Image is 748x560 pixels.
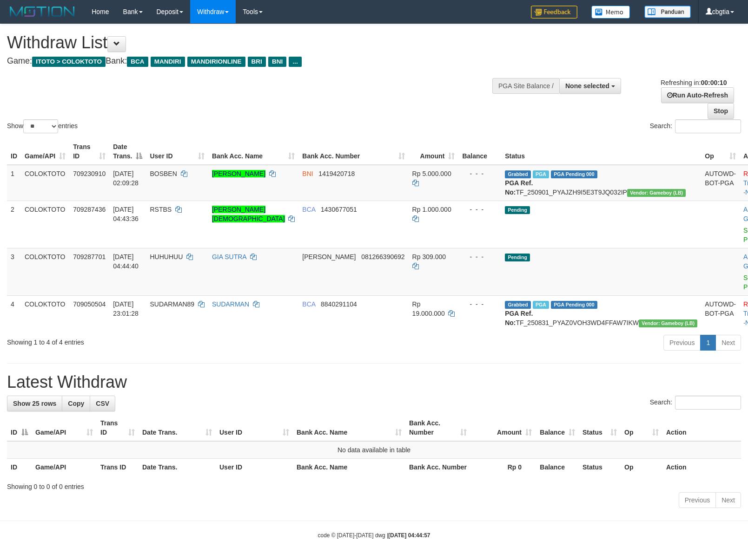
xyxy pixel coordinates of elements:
[7,295,21,331] td: 4
[701,295,740,331] td: AUTOWD-BOT-PGA
[462,300,497,309] div: - - -
[302,170,313,177] span: BNI
[412,206,451,213] span: Rp 1.000.000
[23,119,58,133] select: Showentries
[32,459,97,476] th: Game/API
[150,253,183,260] span: HUHUHUU
[68,400,84,407] span: Copy
[7,459,32,476] th: ID
[73,300,106,308] span: 709050504
[533,301,549,309] span: Marked by cbgkecap
[21,201,69,248] td: COLOKTOTO
[675,119,741,133] input: Search:
[565,82,609,90] span: None selected
[13,400,56,407] span: Show 25 rows
[7,415,32,441] th: ID: activate to sort column descending
[621,415,662,441] th: Op: activate to sort column ascending
[470,459,536,476] th: Rp 0
[298,138,408,165] th: Bank Acc. Number: activate to sort column ascending
[97,459,139,476] th: Trans ID
[150,300,194,308] span: SUDARMAN89
[409,138,459,165] th: Amount: activate to sort column ascending
[675,396,741,410] input: Search:
[248,57,266,67] span: BRI
[139,415,216,441] th: Date Trans.: activate to sort column ascending
[21,248,69,295] td: COLOKTOTO
[21,165,69,201] td: COLOKTOTO
[551,301,597,309] span: PGA Pending
[73,253,106,260] span: 709287701
[679,492,716,508] a: Previous
[187,57,245,67] span: MANDIRIONLINE
[501,295,701,331] td: TF_250831_PYAZ0VOH3WD4FFAW7IKW
[7,165,21,201] td: 1
[412,170,451,177] span: Rp 5.000.000
[318,170,355,177] span: Copy 1419420718 to clipboard
[533,170,549,178] span: Marked by cbgtia
[321,206,357,213] span: Copy 1430677051 to clipboard
[146,138,208,165] th: User ID: activate to sort column ascending
[96,400,109,407] span: CSV
[662,415,741,441] th: Action
[701,79,727,86] strong: 00:00:10
[7,57,490,66] h4: Game: Bank:
[559,78,621,94] button: None selected
[501,138,701,165] th: Status
[21,138,69,165] th: Game/API: activate to sort column ascending
[650,396,741,410] label: Search:
[212,253,246,260] a: GIA SUTRA
[7,441,741,459] td: No data available in table
[321,300,357,308] span: Copy 8840291104 to clipboard
[536,459,579,476] th: Balance
[505,254,530,261] span: Pending
[492,78,559,94] div: PGA Site Balance /
[127,57,148,67] span: BCA
[7,334,304,347] div: Showing 1 to 4 of 4 entries
[591,6,630,19] img: Button%20Memo.svg
[7,33,490,52] h1: Withdraw List
[661,79,727,86] span: Refreshing in:
[7,119,78,133] label: Show entries
[551,170,597,178] span: PGA Pending
[289,57,301,67] span: ...
[715,335,741,351] a: Next
[73,206,106,213] span: 709287436
[69,138,109,165] th: Trans ID: activate to sort column ascending
[212,170,265,177] a: [PERSON_NAME]
[663,335,701,351] a: Previous
[639,319,697,327] span: Vendor URL: https://dashboard.q2checkout.com/secure
[462,169,497,178] div: - - -
[715,492,741,508] a: Next
[109,138,146,165] th: Date Trans.: activate to sort column descending
[293,459,405,476] th: Bank Acc. Name
[32,57,106,67] span: ITOTO > COLOKTOTO
[7,373,741,391] h1: Latest Withdraw
[7,201,21,248] td: 2
[113,206,139,222] span: [DATE] 04:43:36
[579,459,621,476] th: Status
[700,335,716,351] a: 1
[505,310,533,326] b: PGA Ref. No:
[293,415,405,441] th: Bank Acc. Name: activate to sort column ascending
[216,459,293,476] th: User ID
[318,532,430,539] small: code © [DATE]-[DATE] dwg |
[302,253,356,260] span: [PERSON_NAME]
[208,138,298,165] th: Bank Acc. Name: activate to sort column ascending
[113,170,139,187] span: [DATE] 02:09:28
[113,300,139,317] span: [DATE] 23:01:28
[62,396,90,411] a: Copy
[302,206,315,213] span: BCA
[212,206,285,222] a: [PERSON_NAME][DEMOGRAPHIC_DATA]
[701,165,740,201] td: AUTOWD-BOT-PGA
[405,459,470,476] th: Bank Acc. Number
[150,170,177,177] span: BOSBEN
[113,253,139,270] span: [DATE] 04:44:40
[361,253,404,260] span: Copy 081266390692 to clipboard
[621,459,662,476] th: Op
[90,396,115,411] a: CSV
[708,103,734,119] a: Stop
[470,415,536,441] th: Amount: activate to sort column ascending
[32,415,97,441] th: Game/API: activate to sort column ascending
[405,415,470,441] th: Bank Acc. Number: activate to sort column ascending
[268,57,286,67] span: BNI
